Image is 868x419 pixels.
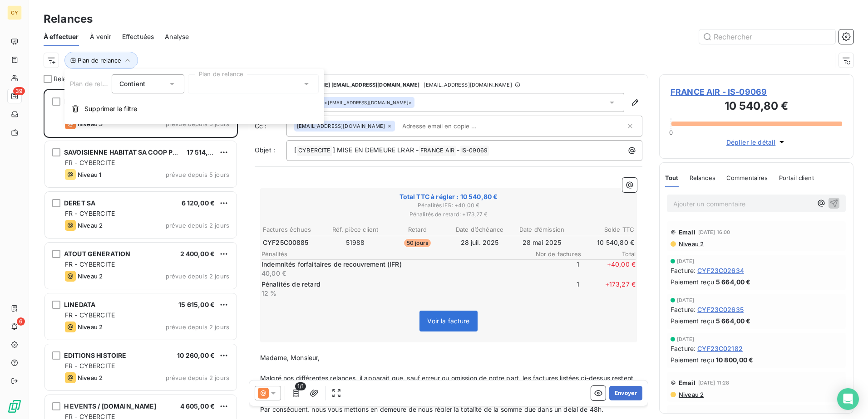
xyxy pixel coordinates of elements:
[260,354,320,361] span: Madame, Monsieur,
[699,29,835,44] input: Rechercher
[261,210,636,219] span: Pénalités de retard : + 173,27 €
[166,374,229,381] span: prévue depuis 2 jours
[288,82,419,88] span: [PERSON_NAME] [EMAIL_ADDRESS][DOMAIN_NAME]
[427,317,469,325] span: Voir la facture
[7,399,22,414] img: Logo LeanPay
[679,379,695,386] span: Email
[64,250,130,258] span: ATOUT GENERATION
[65,209,115,217] span: FR - CYBERCITE
[297,146,332,156] span: CYBERCITE
[671,86,842,98] span: FRANCE AIR - IS-09069
[255,146,275,154] span: Objet :
[17,317,25,326] span: 6
[525,280,579,298] span: 1
[325,225,386,234] th: Réf. pièce client
[333,146,419,154] span: ] MISE EN DEMEURE LRAR -
[573,238,635,248] td: 10 540,80 €
[449,225,510,234] th: Date d’échéance
[64,351,127,359] span: EDITIONS HISTOIRE
[166,323,229,331] span: prévue depuis 2 jours
[260,405,603,413] span: Par conséquent, nous vous mettons en demeure de nous régler la totalité de la somme due dans un d...
[671,355,714,365] span: Paiement reçu
[716,355,754,365] span: 10 800,00 €
[65,159,115,166] span: FR - CYBERCITE
[573,225,635,234] th: Solde TTC
[166,222,229,229] span: prévue depuis 2 jours
[697,305,744,314] span: CYF23C02635
[671,316,714,326] span: Paiement reçu
[261,192,636,201] span: Total TTC à régler : 10 540,80 €
[678,391,704,398] span: Niveau 2
[698,380,730,385] span: [DATE] 11:28
[44,89,238,419] div: grid
[78,273,103,280] span: Niveau 2
[64,52,138,69] button: Plan de relance
[679,229,695,236] span: Email
[460,146,489,156] span: IS-09069
[677,297,694,303] span: [DATE]
[78,323,103,331] span: Niveau 2
[837,388,859,410] div: Open Intercom Messenger
[64,199,95,207] span: DERET SA
[421,82,512,88] span: - [EMAIL_ADDRESS][DOMAIN_NAME]
[297,123,385,129] span: [EMAIL_ADDRESS][DOMAIN_NAME]
[297,99,412,106] div: <[EMAIL_ADDRESS][DOMAIN_NAME]>
[177,351,215,359] span: 10 260,00 €
[180,402,215,410] span: 4 605,00 €
[64,148,212,156] span: SAVOISIENNE HABITAT SA COOP PRODUC HLM
[182,199,215,207] span: 6 120,00 €
[671,277,714,287] span: Paiement reçu
[54,74,81,83] span: Relances
[187,148,222,156] span: 17 514,00 €
[261,269,523,278] p: 40,00 €
[261,250,527,258] span: Pénalités
[261,280,523,289] p: Pénalités de retard
[64,97,103,105] span: FRANCE AIR
[387,225,448,234] th: Retard
[690,174,715,181] span: Relances
[419,146,456,156] span: FRANCE AIR
[724,137,789,147] button: Déplier le détail
[511,225,572,234] th: Date d’émission
[716,316,751,326] span: 5 664,00 €
[70,80,117,88] span: Plan de relance
[261,289,523,298] p: 12 %
[609,386,642,400] button: Envoyer
[697,344,743,353] span: CYF23C02182
[581,250,636,258] span: Total
[255,122,286,131] label: Cc :
[65,311,115,319] span: FR - CYBERCITE
[677,336,694,342] span: [DATE]
[525,260,579,278] span: 1
[119,80,145,88] span: Contient
[779,174,814,181] span: Portail client
[669,129,673,136] span: 0
[7,5,22,20] div: CY
[671,305,695,314] span: Facture :
[671,266,695,275] span: Facture :
[260,374,635,392] span: Malgré nos différentes relances, il apparait que, sauf erreur ou omission de notre part, les fact...
[671,344,695,353] span: Facture :
[166,273,229,280] span: prévue depuis 2 jours
[65,260,115,268] span: FR - CYBERCITE
[511,238,572,248] td: 28 mai 2025
[581,280,636,298] span: + 173,27 €
[716,277,751,287] span: 5 664,00 €
[261,260,523,269] p: Indemnités forfaitaires de recouvrement (IFR)
[325,238,386,248] td: 51988
[44,11,93,27] h3: Relances
[65,362,115,370] span: FR - CYBERCITE
[726,137,776,147] span: Déplier le détail
[399,119,503,133] input: Adresse email en copie ...
[84,104,137,113] span: Supprimer le filtre
[178,301,215,308] span: 15 615,00 €
[697,266,744,275] span: CYF23C02634
[64,402,157,410] span: H EVENTS / [DOMAIN_NAME]
[64,301,95,308] span: LINEDATA
[44,32,79,41] span: À effectuer
[404,239,431,247] span: 50 jours
[262,225,324,234] th: Factures échues
[166,171,229,178] span: prévue depuis 5 jours
[457,146,459,154] span: -
[261,201,636,209] span: Pénalités IFR : + 40,00 €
